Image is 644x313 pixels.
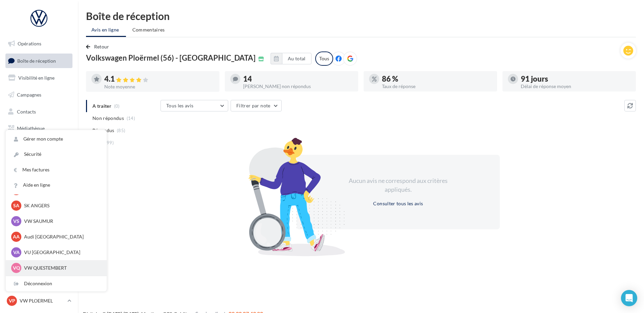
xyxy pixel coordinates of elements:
p: VW PLOERMEL [20,297,65,304]
span: Campagnes [17,92,41,98]
p: Audi [GEOGRAPHIC_DATA] [24,233,99,240]
div: [PERSON_NAME] non répondus [243,84,353,89]
div: Déconnexion [6,276,107,291]
div: Taux de réponse [382,84,492,89]
span: (14) [127,116,135,121]
span: Retour [94,44,109,49]
span: Non répondus [92,115,124,122]
a: Boîte de réception [4,54,74,68]
span: VS [13,218,19,225]
div: 14 [243,75,353,83]
span: VA [13,249,20,256]
span: (99) [105,140,114,145]
a: Calendrier [4,138,74,152]
div: Boîte de réception [86,11,636,21]
a: Contacts [4,105,74,119]
span: Tous les avis [166,103,194,108]
div: Aucun avis ne correspond aux critères appliqués. [340,176,456,194]
span: Contacts [17,108,36,114]
button: Retour [86,43,112,51]
span: Boîte de réception [17,58,56,63]
a: Opérations [4,37,74,51]
a: Médiathèque [4,121,74,135]
button: Consulter tous les avis [370,200,426,208]
button: Au total [271,53,312,64]
a: Campagnes [4,88,74,102]
a: Mes factures [6,162,107,178]
button: Filtrer par note [231,100,282,111]
span: Commentaires [132,26,165,33]
a: Visibilité en ligne [4,71,74,85]
p: SK ANGERS [24,202,99,209]
span: AA [13,233,20,240]
span: SA [13,202,19,209]
div: 4.1 [104,75,214,83]
p: VW SAUMUR [24,218,99,225]
span: Volkswagen Ploërmel (56) - [GEOGRAPHIC_DATA] [86,54,256,62]
span: Opérations [18,41,41,46]
button: Tous les avis [160,100,228,111]
a: VP VW PLOERMEL [5,294,72,307]
button: Au total [282,53,312,64]
div: Open Intercom Messenger [621,290,637,306]
a: Campagnes DataOnDemand [4,178,74,197]
a: Sécurité [6,147,107,162]
span: (85) [117,128,125,133]
div: Tous [315,51,333,66]
p: VU [GEOGRAPHIC_DATA] [24,249,99,256]
span: VQ [13,265,20,271]
a: PLV et print personnalisable [4,155,74,175]
span: Répondus [92,127,114,134]
span: Visibilité en ligne [18,75,55,81]
a: Gérer mon compte [6,131,107,147]
div: 86 % [382,75,492,83]
p: VW QUESTEMBERT [24,265,99,271]
span: Médiathèque [17,125,45,131]
div: 91 jours [521,75,630,83]
a: Aide en ligne [6,178,107,193]
div: Note moyenne [104,84,214,89]
div: Délai de réponse moyen [521,84,630,89]
span: VP [9,297,15,304]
